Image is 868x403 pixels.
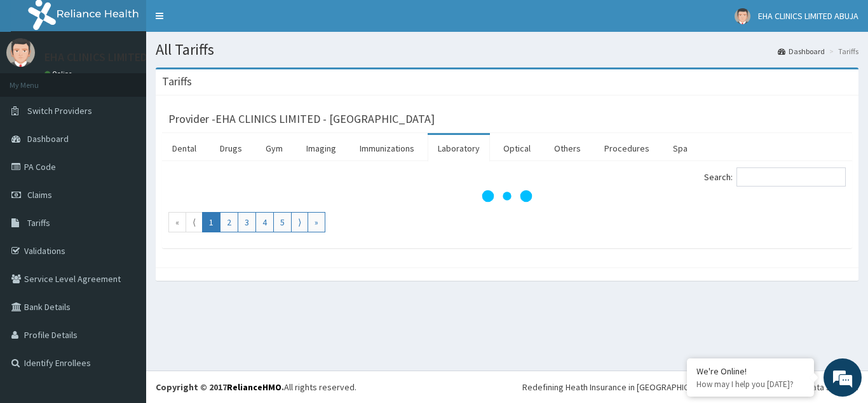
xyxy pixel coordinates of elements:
li: Tariffs [826,46,858,57]
a: Go to previous page [186,212,203,232]
a: Go to page number 4 [255,212,274,232]
span: Tariffs [27,217,50,229]
a: Procedures [594,135,660,162]
a: Spa [663,135,698,162]
a: Go to page number 5 [273,212,292,232]
div: We're Online! [696,365,804,377]
a: Drugs [210,135,252,162]
a: Laboratory [428,135,490,162]
p: How may I help you today? [696,379,804,390]
a: Immunizations [349,135,424,162]
span: Claims [27,189,52,201]
a: Go to page number 3 [238,212,256,232]
span: Dashboard [27,133,69,145]
a: Go to first page [168,212,186,232]
a: Gym [255,135,293,162]
span: EHA CLINICS LIMITED ABUJA [758,10,858,22]
a: Go to page number 2 [220,212,238,232]
a: Go to page number 1 [202,212,220,232]
span: Switch Providers [27,105,92,117]
a: Others [544,135,591,162]
label: Search: [704,167,846,187]
h1: All Tariffs [156,41,858,58]
a: Go to last page [308,212,325,232]
h3: Tariffs [162,76,192,87]
a: Dental [162,135,207,162]
a: RelianceHMO [227,381,281,393]
strong: Copyright © 2017 . [156,381,284,393]
a: Online [44,69,75,78]
footer: All rights reserved. [146,371,868,403]
a: Imaging [296,135,346,162]
input: Search: [736,167,846,187]
a: Go to next page [291,212,308,232]
a: Optical [493,135,541,162]
svg: audio-loading [482,171,532,222]
h3: Provider - EHA CLINICS LIMITED - [GEOGRAPHIC_DATA] [168,113,435,125]
a: Dashboard [778,46,825,57]
img: User Image [735,8,750,24]
p: EHA CLINICS LIMITED ABUJA [44,52,182,63]
div: Redefining Heath Insurance in [GEOGRAPHIC_DATA] using Telemedicine and Data Science! [522,381,858,393]
img: User Image [6,38,35,67]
